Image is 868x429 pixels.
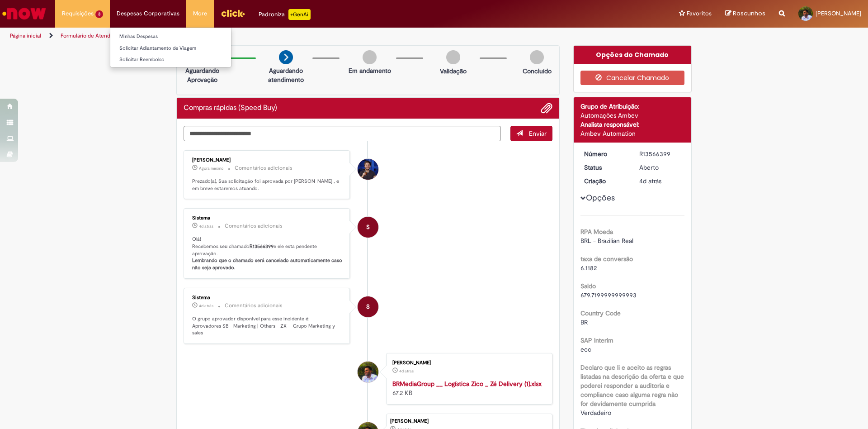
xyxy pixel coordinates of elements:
[392,379,543,397] div: 67.2 KB
[279,50,293,64] img: arrow-next.png
[440,67,467,76] p: Validação
[199,166,223,171] time: 29/09/2025 11:07:11
[390,419,547,424] div: [PERSON_NAME]
[192,315,343,337] p: O grupo aprovador disponível para esse incidente é: Aprovadores SB - Marketing | Others - ZX - Gr...
[639,176,681,186] div: 25/09/2025 12:17:18
[250,243,274,250] b: R13566399
[221,6,245,20] img: click_logo_yellow_360x200.png
[529,129,547,138] span: Enviar
[288,9,311,20] p: +GenAi
[574,46,692,64] div: Opções do Chamado
[199,224,213,229] time: 25/09/2025 12:17:30
[725,10,765,18] a: Rascunhos
[580,291,637,299] span: 679.7199999999993
[192,295,343,300] div: Sistema
[358,296,378,317] div: System
[580,129,685,138] div: Ambev Automation
[199,303,213,309] time: 25/09/2025 12:17:29
[225,302,283,310] small: Comentários adicionais
[192,178,343,192] p: Prezado(a), Sua solicitação foi aprovada por [PERSON_NAME] , e em breve estaremos atuando.
[523,67,552,76] p: Concluído
[816,10,861,17] span: [PERSON_NAME]
[399,368,414,374] time: 25/09/2025 12:17:08
[192,157,343,163] div: [PERSON_NAME]
[192,215,343,221] div: Sistema
[95,10,103,18] span: 3
[392,380,542,388] a: BRMediaGroup __ Logística Zico _ Zé Delivery (1).xlsx
[580,102,685,111] div: Grupo de Atribuição:
[184,126,501,141] textarea: Digite sua mensagem aqui...
[225,222,283,230] small: Comentários adicionais
[1,5,47,23] img: ServiceNow
[577,149,633,158] dt: Número
[580,264,597,272] span: 6.1182
[446,50,460,64] img: img-circle-grey.png
[687,9,712,18] span: Favoritos
[61,32,127,39] a: Formulário de Atendimento
[235,164,292,172] small: Comentários adicionais
[259,9,311,20] div: Padroniza
[184,104,277,112] h2: Compras rápidas (Speed Buy) Histórico de tíquete
[7,28,572,44] ul: Trilhas de página
[580,228,613,236] b: RPA Moeda
[580,363,684,408] b: Declaro que li e aceito as regras listadas na descrição da oferta e que poderei responder a audit...
[580,409,611,417] span: Verdadeiro
[10,32,41,39] a: Página inicial
[358,159,378,180] div: Bruno Neri Colombi
[110,43,231,53] a: Solicitar Adiantamento de Viagem
[110,27,231,67] ul: Despesas Corporativas
[358,217,378,238] div: System
[639,177,661,185] span: 4d atrás
[580,71,685,85] button: Cancelar Chamado
[580,111,685,120] div: Automações Ambev
[580,120,685,129] div: Analista responsável:
[358,362,378,382] div: Weslley De Souza Silva
[580,345,591,353] span: ecc
[110,32,231,42] a: Minhas Despesas
[363,50,377,64] img: img-circle-grey.png
[349,66,391,75] p: Em andamento
[110,55,231,65] a: Solicitar Reembolso
[199,166,223,171] span: Agora mesmo
[366,296,370,318] span: S
[580,237,633,245] span: BRL - Brazilian Real
[180,66,224,84] p: Aguardando Aprovação
[192,236,343,272] p: Olá! Recebemos seu chamado e ele esta pendente aprovação.
[193,9,207,18] span: More
[366,216,370,238] span: S
[639,163,681,172] div: Aberto
[580,255,633,263] b: taxa de conversão
[577,176,633,186] dt: Criação
[580,309,621,317] b: Country Code
[192,257,344,271] b: Lembrando que o chamado será cancelado automaticamente caso não seja aprovado.
[639,149,681,158] div: R13566399
[639,177,661,185] time: 25/09/2025 12:17:18
[577,163,633,172] dt: Status
[580,282,596,290] b: Saldo
[733,9,765,18] span: Rascunhos
[62,9,94,18] span: Requisições
[580,336,613,344] b: SAP Interim
[399,368,414,374] span: 4d atrás
[199,224,213,229] span: 4d atrás
[199,303,213,309] span: 4d atrás
[510,126,552,141] button: Enviar
[580,318,588,326] span: BR
[530,50,544,64] img: img-circle-grey.png
[117,9,179,18] span: Despesas Corporativas
[541,102,552,114] button: Adicionar anexos
[392,360,543,366] div: [PERSON_NAME]
[264,66,308,84] p: Aguardando atendimento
